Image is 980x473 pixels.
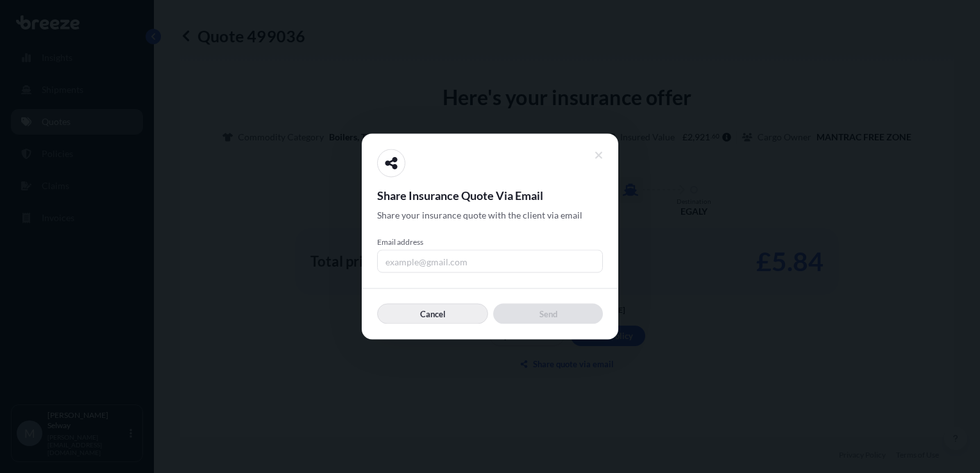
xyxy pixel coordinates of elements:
[377,237,603,247] span: Email address
[377,304,488,324] button: Cancel
[377,188,603,203] span: Share Insurance Quote Via Email
[377,209,582,222] span: Share your insurance quote with the client via email
[377,250,603,273] input: example@gmail.com
[539,308,557,320] p: Send
[493,304,603,324] button: Send
[420,308,446,320] p: Cancel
